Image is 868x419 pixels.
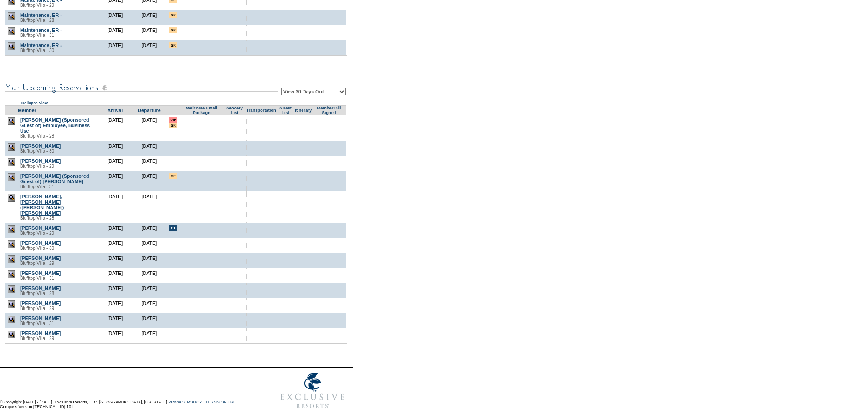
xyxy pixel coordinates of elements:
td: [DATE] [98,25,132,40]
img: blank.gif [261,42,262,43]
input: There are special requests for this reservation! [169,173,177,179]
a: [PERSON_NAME] (Sponsored Guest of) [PERSON_NAME] [20,173,89,184]
img: blank.gif [303,117,303,118]
img: view [8,255,15,263]
span: Blufftop Villa - 30 [20,48,54,53]
a: [PERSON_NAME] [20,143,61,149]
a: Arrival [108,108,123,113]
img: view [8,12,15,20]
span: Blufftop Villa - 28 [20,291,54,296]
a: Itinerary [295,108,312,113]
img: blank.gif [201,173,202,174]
input: VIP member [169,117,177,123]
img: blank.gif [329,173,329,174]
span: Blufftop Villa - 31 [20,33,54,38]
a: [PERSON_NAME] [20,255,61,261]
a: [PERSON_NAME] [20,300,61,306]
a: [PERSON_NAME] [20,270,61,276]
td: [DATE] [98,268,132,283]
a: PRIVACY POLICY [168,400,202,404]
span: Blufftop Villa - 29 [20,306,54,311]
td: [DATE] [132,328,166,344]
td: [DATE] [98,298,132,313]
a: Member Bill Signed [317,106,341,115]
a: Maintenance, ER - [20,42,62,48]
span: Blufftop Villa - 28 [20,216,54,221]
td: [DATE] [132,268,166,283]
span: Blufftop Villa - 31 [20,184,54,189]
td: [DATE] [132,115,166,141]
td: [DATE] [132,191,166,223]
img: blank.gif [201,12,202,13]
span: Blufftop Villa - 30 [20,246,54,251]
a: Departure [138,108,160,113]
img: blank.gif [201,117,202,118]
span: Blufftop Villa - 29 [20,3,54,8]
img: view [8,173,15,181]
img: view [8,270,15,278]
a: [PERSON_NAME] [20,158,61,164]
img: blank.gif [303,331,303,331]
a: Member [18,108,36,113]
img: blank.gif [201,331,202,331]
td: [DATE] [98,253,132,268]
img: view [8,42,15,50]
span: Blufftop Villa - 31 [20,276,54,281]
td: [DATE] [132,40,166,56]
img: blank.gif [261,173,262,174]
a: TERMS OF USE [205,400,236,404]
img: blank.gif [303,12,303,13]
td: [DATE] [98,313,132,328]
img: blank.gif [329,42,329,43]
input: There are special requests for this reservation! [169,27,177,33]
img: blank.gif [329,27,329,28]
img: blank.gif [201,42,202,43]
td: [DATE] [98,223,132,238]
span: Blufftop Villa - 29 [20,336,54,341]
img: blank.gif [303,173,303,174]
img: blank.gif [261,27,262,28]
a: Maintenance, ER - [20,27,62,33]
td: [DATE] [98,238,132,253]
td: [DATE] [132,238,166,253]
a: [PERSON_NAME], [PERSON_NAME] ([PERSON_NAME]) [PERSON_NAME] [20,194,64,216]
